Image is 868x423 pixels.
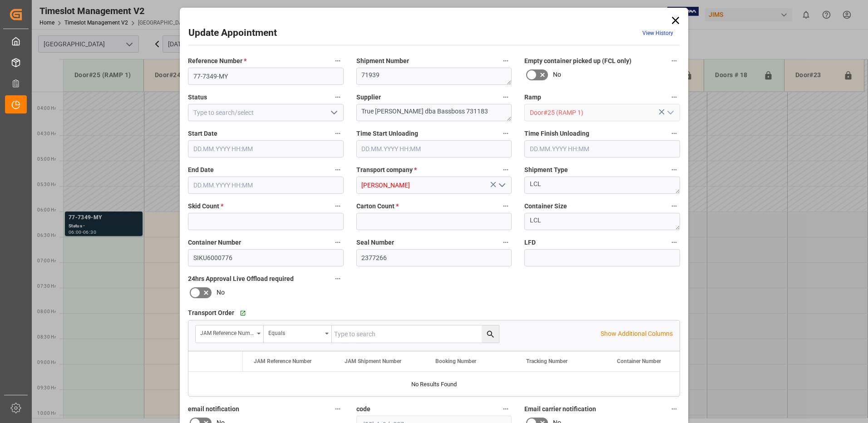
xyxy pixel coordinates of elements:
[188,404,239,414] span: email notification
[356,404,370,414] span: code
[553,70,561,79] span: No
[332,403,344,415] button: email notification
[188,129,217,138] span: Start Date
[356,165,417,175] span: Transport company
[188,26,277,40] h2: Update Appointment
[642,30,673,36] a: View History
[332,164,344,176] button: End Date
[500,200,512,212] button: Carton Count *
[188,165,214,175] span: End Date
[188,274,294,284] span: 24hrs Approval Live Offload required
[332,236,344,248] button: Container Number
[668,200,680,212] button: Container Size
[668,91,680,103] button: Ramp
[217,288,225,297] span: No
[332,273,344,285] button: 24hrs Approval Live Offload required
[356,104,512,121] textarea: True [PERSON_NAME] dba Bassboss 731183
[356,129,418,138] span: Time Start Unloading
[356,238,394,247] span: Seal Number
[188,202,223,211] span: Skid Count
[345,358,401,364] span: JAM Shipment Number
[356,202,399,211] span: Carton Count
[495,178,508,192] button: open menu
[500,91,512,103] button: Supplier
[524,104,680,121] input: Type to search/select
[200,327,254,337] div: JAM Reference Number
[356,140,512,157] input: DD.MM.YYYY HH:MM
[435,358,476,364] span: Booking Number
[188,177,344,194] input: DD.MM.YYYY HH:MM
[188,104,344,121] input: Type to search/select
[524,93,541,102] span: Ramp
[326,106,340,120] button: open menu
[264,325,332,343] button: open menu
[668,403,680,415] button: Email carrier notification
[254,358,311,364] span: JAM Reference Number
[524,202,567,211] span: Container Size
[356,68,512,85] textarea: 71939
[526,358,567,364] span: Tracking Number
[482,325,499,343] button: search button
[500,236,512,248] button: Seal Number
[332,91,344,103] button: Status
[668,236,680,248] button: LFD
[617,358,661,364] span: Container Number
[524,213,680,230] textarea: LCL
[188,308,234,318] span: Transport Order
[356,56,409,66] span: Shipment Number
[524,165,568,175] span: Shipment Type
[332,325,499,343] input: Type to search
[332,200,344,212] button: Skid Count *
[524,177,680,194] textarea: LCL
[500,403,512,415] button: code
[188,238,241,247] span: Container Number
[268,327,322,337] div: Equals
[668,55,680,67] button: Empty container picked up (FCL only)
[500,128,512,139] button: Time Start Unloading
[663,106,676,120] button: open menu
[356,93,381,102] span: Supplier
[524,56,631,66] span: Empty container picked up (FCL only)
[188,56,247,66] span: Reference Number
[332,128,344,139] button: Start Date
[601,329,673,339] p: Show Additional Columns
[500,164,512,176] button: Transport company *
[524,129,589,138] span: Time Finish Unloading
[524,404,596,414] span: Email carrier notification
[332,55,344,67] button: Reference Number *
[196,325,264,343] button: open menu
[188,93,207,102] span: Status
[524,238,536,247] span: LFD
[500,55,512,67] button: Shipment Number
[668,164,680,176] button: Shipment Type
[188,140,344,157] input: DD.MM.YYYY HH:MM
[668,128,680,139] button: Time Finish Unloading
[524,140,680,157] input: DD.MM.YYYY HH:MM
